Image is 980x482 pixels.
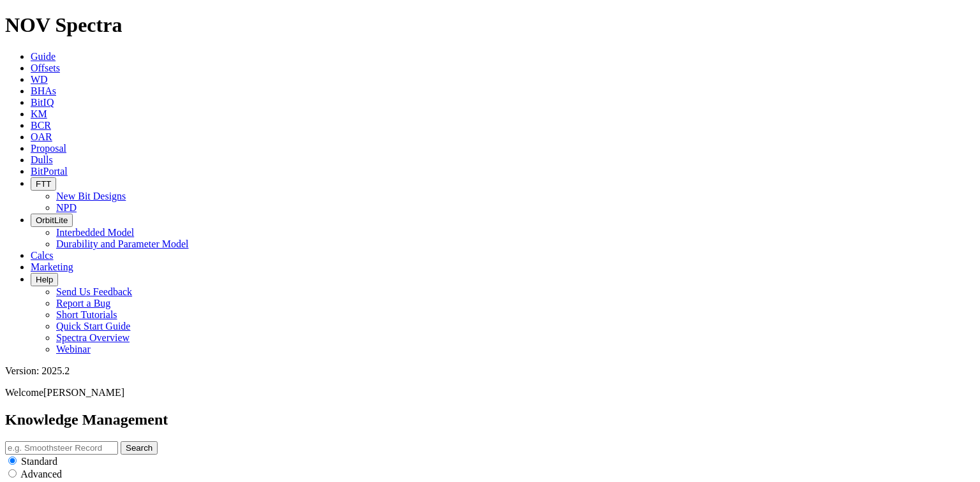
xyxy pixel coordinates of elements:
[56,202,77,213] a: NPD
[56,191,126,201] a: New Bit Designs
[56,227,134,238] a: Interbedded Model
[31,273,58,286] button: Help
[31,85,56,96] a: BHAs
[5,365,975,377] div: Version: 2025.2
[36,215,68,225] span: OrbitLite
[31,120,51,131] a: BCR
[31,143,66,154] a: Proposal
[31,214,73,227] button: OrbitLite
[31,261,73,272] a: Marketing
[56,332,130,343] a: Spectra Overview
[56,286,132,297] a: Send Us Feedback
[31,166,68,177] a: BitPortal
[36,179,51,189] span: FTT
[31,131,52,142] a: OAR
[5,411,975,428] h2: Knowledge Management
[121,441,158,455] button: Search
[5,387,975,398] p: Welcome
[56,298,110,309] a: Report a Bug
[36,275,53,284] span: Help
[5,13,975,37] h1: NOV Spectra
[31,250,54,261] a: Calcs
[5,441,118,455] input: e.g. Smoothsteer Record
[56,321,130,332] a: Quick Start Guide
[31,108,47,119] a: KM
[31,51,56,62] a: Guide
[31,74,48,85] a: WD
[56,238,189,249] a: Durability and Parameter Model
[31,177,56,191] button: FTT
[56,309,117,320] a: Short Tutorials
[56,344,91,354] a: Webinar
[21,456,57,467] span: Standard
[31,97,54,108] a: BitIQ
[31,62,60,73] a: Offsets
[31,154,53,165] a: Dulls
[20,469,62,479] span: Advanced
[43,387,124,398] span: [PERSON_NAME]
